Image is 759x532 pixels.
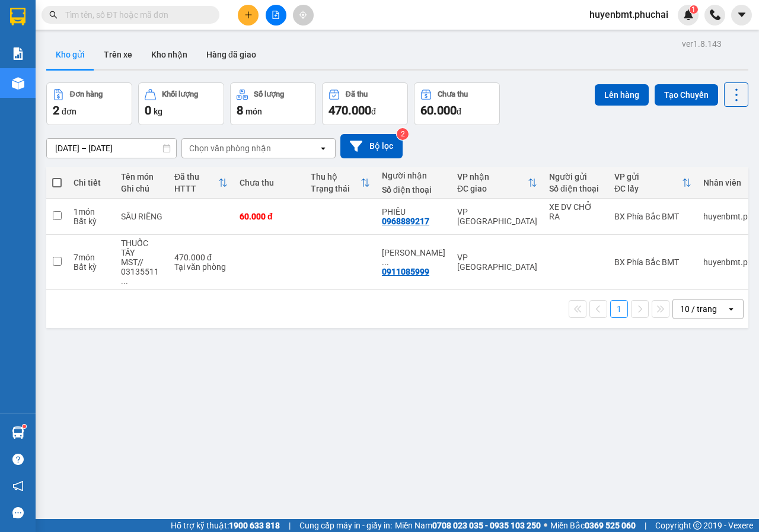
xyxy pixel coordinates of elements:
th: Toggle SortBy [168,167,234,199]
span: đơn [62,107,76,116]
span: question-circle [12,454,24,465]
input: Tìm tên, số ĐT hoặc mã đơn [65,8,205,21]
span: caret-down [736,9,747,20]
span: 1 [691,5,696,14]
th: Toggle SortBy [305,167,376,199]
div: Số điện thoại [549,184,602,193]
sup: 2 [397,128,409,140]
button: aim [293,5,314,26]
strong: 0708 023 035 - 0935 103 250 [432,521,541,530]
div: BX Phía Bắc BMT [614,257,691,267]
div: Số lượng [254,90,284,98]
div: Chọn văn phòng nhận [189,142,271,154]
div: VP [GEOGRAPHIC_DATA] [457,253,537,272]
span: ... [121,276,128,286]
div: Số điện thoại [382,185,445,195]
span: 470.000 [329,103,371,117]
div: Đơn hàng [70,90,103,98]
div: Đã thu [174,172,218,181]
button: Trên xe [94,40,142,69]
div: Thu hộ [311,172,361,181]
div: PHIÊU [382,207,445,216]
span: Cung cấp máy in - giấy in: [299,519,392,532]
button: Tạo Chuyến [655,84,718,106]
button: Kho gửi [46,40,94,69]
button: Hàng đã giao [197,40,266,69]
div: Ghi chú [121,184,162,193]
svg: open [726,304,736,314]
div: Chưa thu [240,178,299,187]
div: Người gửi [549,172,602,181]
div: Đã thu [346,90,368,98]
span: Miền Bắc [550,519,636,532]
div: 7 món [74,253,109,262]
span: | [645,519,646,532]
div: SẦU RIÊNG [121,212,162,221]
button: file-add [266,5,286,26]
span: Hỗ trợ kỹ thuật: [171,519,280,532]
strong: 0369 525 060 [585,521,636,530]
span: copyright [693,521,701,530]
span: | [289,519,291,532]
div: Người nhận [382,171,445,180]
button: Lên hàng [595,84,649,106]
div: 0968889217 [382,216,429,226]
sup: 1 [23,425,26,428]
div: Bất kỳ [74,262,109,272]
div: VP nhận [457,172,528,181]
div: 60.000 đ [240,212,299,221]
span: plus [244,11,253,19]
span: 0 [145,103,151,117]
span: 2 [53,103,59,117]
span: notification [12,480,24,492]
button: Số lượng8món [230,82,316,125]
button: plus [238,5,259,26]
span: huyenbmt.phuchai [580,7,678,22]
button: caret-down [731,5,752,26]
div: ver 1.8.143 [682,37,722,50]
button: Đơn hàng2đơn [46,82,132,125]
div: Tại văn phòng [174,262,228,272]
button: 1 [610,300,628,318]
button: Đã thu470.000đ [322,82,408,125]
span: message [12,507,24,518]
div: THUỐC TÂY [121,238,162,257]
span: đ [371,107,376,116]
button: Chưa thu60.000đ [414,82,500,125]
div: ĐC lấy [614,184,682,193]
div: VP gửi [614,172,682,181]
strong: 1900 633 818 [229,521,280,530]
div: 1 món [74,207,109,216]
span: ⚪️ [544,523,547,528]
th: Toggle SortBy [608,167,697,199]
img: logo-vxr [10,8,25,26]
sup: 1 [690,5,698,14]
img: icon-new-feature [683,9,694,20]
div: XE DV CHỞ RA [549,202,602,221]
span: file-add [272,11,280,19]
span: 8 [237,103,243,117]
div: ĐC giao [457,184,528,193]
div: Bất kỳ [74,216,109,226]
span: ... [382,257,389,267]
div: HTTT [174,184,218,193]
span: đ [457,107,461,116]
div: Chi tiết [74,178,109,187]
div: BX Phía Bắc BMT [614,212,691,221]
th: Toggle SortBy [451,167,543,199]
div: Chưa thu [438,90,468,98]
img: phone-icon [710,9,720,20]
div: Khối lượng [162,90,198,98]
button: Bộ lọc [340,134,403,158]
span: search [49,11,58,19]
input: Select a date range. [47,139,176,158]
button: Khối lượng0kg [138,82,224,125]
div: 10 / trang [680,303,717,315]
span: Miền Nam [395,519,541,532]
span: aim [299,11,307,19]
img: solution-icon [12,47,24,60]
img: warehouse-icon [12,426,24,439]
div: Tên món [121,172,162,181]
img: warehouse-icon [12,77,24,90]
div: Trạng thái [311,184,361,193]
